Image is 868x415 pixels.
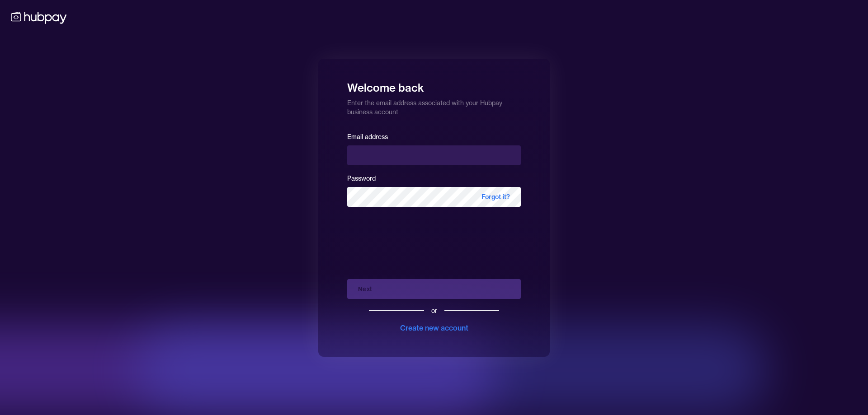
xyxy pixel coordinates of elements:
[471,187,521,207] span: Forgot it?
[347,133,388,141] label: Email address
[347,95,521,117] p: Enter the email address associated with your Hubpay business account
[347,75,521,95] h1: Welcome back
[400,322,468,333] div: Create new account
[347,174,376,182] label: Password
[431,306,437,315] div: or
